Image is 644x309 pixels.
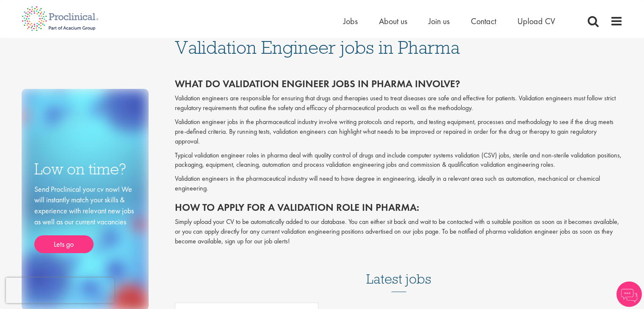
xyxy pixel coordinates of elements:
h2: What do validation engineer jobs in pharma involve? [175,78,623,89]
a: About us [379,16,407,27]
h3: Latest jobs [366,251,431,292]
h3: Low on time? [34,161,136,177]
p: Simply upload your CV to be automatically added to our database. You can either sit back and wait... [175,217,623,246]
p: Validation engineer jobs in the pharmaceutical industry involve writing protocols and reports, an... [175,117,623,146]
a: Jobs [343,16,358,27]
h2: How to apply for a validation role in pharma: [175,202,623,213]
iframe: reCAPTCHA [6,278,114,303]
p: Typical validation engineer roles in pharma deal with quality control of drugs and include comput... [175,151,623,170]
p: Validation engineers in the pharmaceutical industry will need to have degree in engineering, idea... [175,174,623,193]
img: Chatbot [616,281,642,307]
a: Join us [428,16,450,27]
p: Validation engineers are responsible for ensuring that drugs and therapies used to treat diseases... [175,94,623,113]
a: Upload CV [517,16,555,27]
div: Send Proclinical your cv now! We will instantly match your skills & experience with relevant new ... [34,184,136,254]
a: Contact [471,16,496,27]
a: Lets go [34,235,94,253]
span: Validation Engineer jobs in Pharma [175,36,460,59]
